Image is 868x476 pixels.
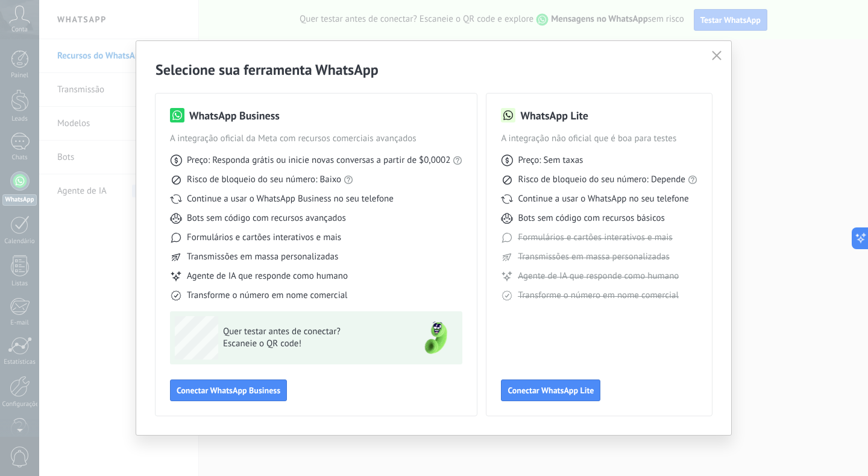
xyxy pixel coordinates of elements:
span: Escaneie o QR code! [223,338,399,350]
span: Transmissões em massa personalizadas [187,251,338,263]
h2: Selecione sua ferramenta WhatsApp [156,60,712,79]
h3: WhatsApp Business [189,108,280,123]
img: green-phone.png [414,316,458,360]
span: Quer testar antes de conectar? [223,326,399,338]
span: Conectar WhatsApp Business [177,386,280,395]
span: Preço: Responda grátis ou inicie novas conversas a partir de $0,0002 [187,154,450,167]
span: Conectar WhatsApp Lite [508,386,594,395]
span: Preço: Sem taxas [518,154,583,167]
span: Bots sem código com recursos avançados [187,212,346,224]
span: Formulários e cartões interativos e mais [187,232,341,244]
button: Conectar WhatsApp Lite [501,379,600,401]
span: A integração oficial da Meta com recursos comerciais avançados [170,133,462,145]
span: Continue a usar o WhatsApp no seu telefone [518,193,688,205]
span: Continue a usar o WhatsApp Business no seu telefone [187,193,394,205]
h3: WhatsApp Lite [520,108,588,123]
span: Transforme o número em nome comercial [518,290,678,302]
span: Agente de IA que responde como humano [518,270,679,282]
button: Conectar WhatsApp Business [170,379,287,401]
span: Transforme o número em nome comercial [187,290,347,302]
span: Formulários e cartões interativos e mais [518,232,672,244]
span: Risco de bloqueio do seu número: Depende [518,174,685,186]
span: Bots sem código com recursos básicos [518,212,664,224]
span: A integração não oficial que é boa para testes [501,133,697,145]
span: Agente de IA que responde como humano [187,270,348,282]
span: Transmissões em massa personalizadas [518,251,669,263]
span: Risco de bloqueio do seu número: Baixo [187,174,341,186]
